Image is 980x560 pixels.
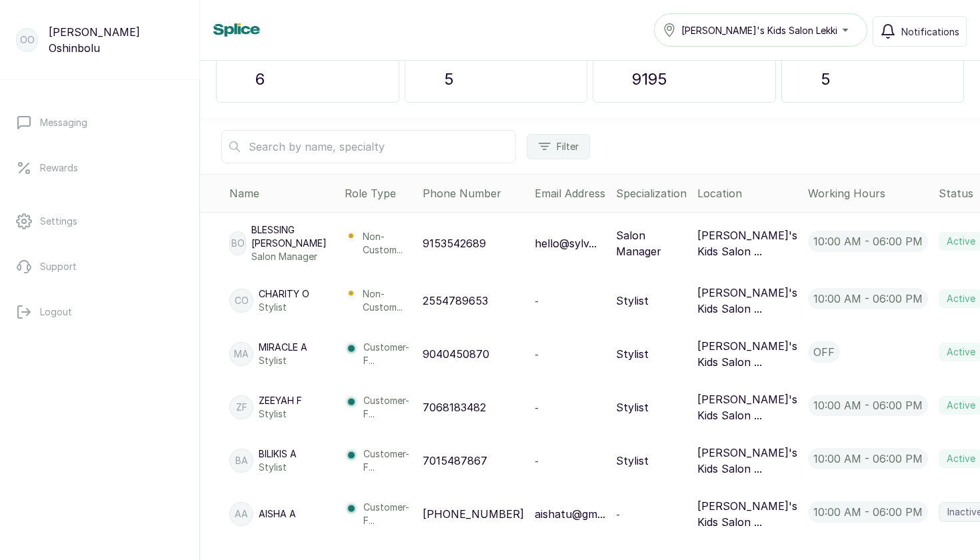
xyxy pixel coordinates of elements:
[235,454,248,467] p: BA
[251,223,334,250] p: Blessing [PERSON_NAME]
[873,16,967,47] button: Notifications
[235,294,249,307] p: CO
[557,140,579,153] span: Filter
[11,203,189,240] a: Settings
[616,185,687,201] div: Specialization
[535,506,605,522] p: aishatu@gm...
[423,235,486,251] p: 9153542689
[235,507,248,521] p: AA
[535,402,539,413] span: -
[535,455,539,467] span: -
[423,399,486,415] p: 7068183482
[697,338,797,370] p: [PERSON_NAME]'s Kids Salon ...
[259,341,307,354] p: Miracle A
[363,501,412,527] p: Customer-F...
[363,341,412,367] p: Customer-F...
[423,185,524,201] div: Phone Number
[259,507,296,521] p: Aisha A
[423,506,524,522] p: [PHONE_NUMBER]
[236,401,247,414] p: ZF
[259,447,297,461] p: Bilikis A
[259,394,302,407] p: Zeeyah F
[363,394,412,421] p: Customer-F...
[40,305,72,319] p: Logout
[345,185,412,201] div: Role Type
[616,509,620,520] span: -
[259,287,309,301] p: Charity O
[40,161,78,175] p: Rewards
[535,349,539,360] span: -
[697,498,797,530] p: [PERSON_NAME]'s Kids Salon ...
[697,445,797,477] p: [PERSON_NAME]'s Kids Salon ...
[11,293,189,331] button: Logout
[259,301,309,314] p: Stylist
[20,33,35,47] p: OO
[363,287,412,314] p: Non-Custom...
[697,227,797,259] p: [PERSON_NAME]'s Kids Salon ...
[259,407,302,421] p: Stylist
[229,185,334,201] div: Name
[616,399,649,415] p: Stylist
[11,149,189,187] a: Rewards
[808,448,928,469] p: 10:00 am - 06:00 pm
[363,230,412,257] p: Non-Custom...
[901,25,959,39] span: Notifications
[808,341,840,363] p: OFF
[255,67,387,91] p: 6
[259,354,307,367] p: Stylist
[11,248,189,285] a: Support
[697,185,797,201] div: Location
[616,227,687,259] p: Salon Manager
[221,130,516,163] input: Search by name, specialty
[808,395,928,416] p: 10:00 am - 06:00 pm
[654,13,867,47] button: [PERSON_NAME]'s Kids Salon Lekki
[11,104,189,141] a: Messaging
[697,391,797,423] p: [PERSON_NAME]'s Kids Salon ...
[681,23,837,37] span: [PERSON_NAME]'s Kids Salon Lekki
[697,285,797,317] p: [PERSON_NAME]'s Kids Salon ...
[527,134,590,159] button: Filter
[616,453,649,469] p: Stylist
[259,461,297,474] p: Stylist
[821,67,953,91] p: 5
[632,67,764,91] p: 9195
[535,185,605,201] div: Email Address
[363,447,412,474] p: Customer-F...
[49,24,183,56] p: [PERSON_NAME] Oshinbolu
[40,116,87,129] p: Messaging
[234,347,249,361] p: MA
[231,237,245,250] p: BO
[808,501,928,523] p: 10:00 am - 06:00 pm
[40,260,77,273] p: Support
[40,215,77,228] p: Settings
[616,293,649,309] p: Stylist
[444,67,576,91] p: 5
[423,453,487,469] p: 7015487867
[808,185,928,201] div: Working Hours
[423,346,489,362] p: 9040450870
[423,293,488,309] p: 2554789653
[616,346,649,362] p: Stylist
[251,250,334,263] p: Salon Manager
[535,235,597,251] p: hello@sylv...
[535,295,539,307] span: -
[808,231,928,252] p: 10:00 am - 06:00 pm
[808,288,928,309] p: 10:00 am - 06:00 pm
